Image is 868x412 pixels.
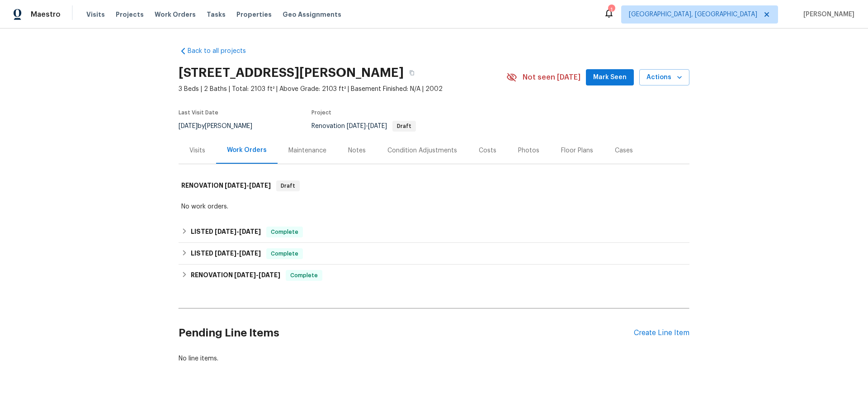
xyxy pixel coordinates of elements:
div: Maintenance [288,146,326,155]
span: [DATE] [225,182,246,189]
span: [DATE] [368,123,387,129]
span: [PERSON_NAME] [800,10,854,19]
span: - [234,272,280,278]
span: [GEOGRAPHIC_DATA], [GEOGRAPHIC_DATA] [629,10,757,19]
div: Costs [479,146,496,155]
span: Complete [287,271,321,280]
span: Mark Seen [593,72,627,83]
div: Visits [189,146,205,155]
span: [DATE] [347,123,366,129]
h6: RENOVATION [181,180,271,191]
span: 3 Beds | 2 Baths | Total: 2103 ft² | Above Grade: 2103 ft² | Basement Finished: N/A | 2002 [179,85,506,94]
div: Notes [348,146,366,155]
button: Actions [639,69,689,86]
h2: Pending Line Items [179,312,634,354]
div: RENOVATION [DATE]-[DATE]Complete [179,265,689,286]
div: Cases [615,146,633,155]
span: Complete [267,227,302,237]
h2: [STREET_ADDRESS][PERSON_NAME] [179,68,404,77]
span: - [215,250,261,256]
button: Mark Seen [586,69,634,86]
span: [DATE] [239,250,261,256]
span: Maestro [31,10,61,19]
span: Draft [277,181,299,190]
span: - [225,182,271,189]
div: Floor Plans [561,146,593,155]
div: RENOVATION [DATE]-[DATE]Draft [179,171,689,200]
span: Complete [267,249,302,258]
div: by [PERSON_NAME] [179,121,263,132]
span: [DATE] [215,250,236,256]
div: LISTED [DATE]-[DATE]Complete [179,221,689,243]
span: Project [311,110,331,115]
span: Projects [116,10,144,19]
span: Draft [393,123,415,129]
button: Copy Address [404,65,420,81]
span: [DATE] [215,228,236,235]
div: Work Orders [227,146,267,155]
span: - [347,123,387,129]
span: Work Orders [155,10,196,19]
span: - [215,228,261,235]
span: [DATE] [234,272,256,278]
span: Renovation [311,123,416,129]
a: Back to all projects [179,47,265,56]
div: No work orders. [181,202,687,211]
div: Create Line Item [634,329,689,337]
span: Last Visit Date [179,110,218,115]
div: Photos [518,146,539,155]
span: [DATE] [179,123,198,129]
span: [DATE] [259,272,280,278]
span: Tasks [207,11,226,18]
div: No line items. [179,354,689,363]
span: Visits [86,10,105,19]
div: Condition Adjustments [387,146,457,155]
span: Properties [236,10,272,19]
span: [DATE] [239,228,261,235]
div: LISTED [DATE]-[DATE]Complete [179,243,689,265]
h6: LISTED [191,227,261,237]
div: 1 [608,5,614,14]
span: [DATE] [249,182,271,189]
span: Geo Assignments [283,10,341,19]
span: Actions [646,72,682,83]
span: Not seen [DATE] [523,73,580,82]
h6: RENOVATION [191,270,280,281]
h6: LISTED [191,248,261,259]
